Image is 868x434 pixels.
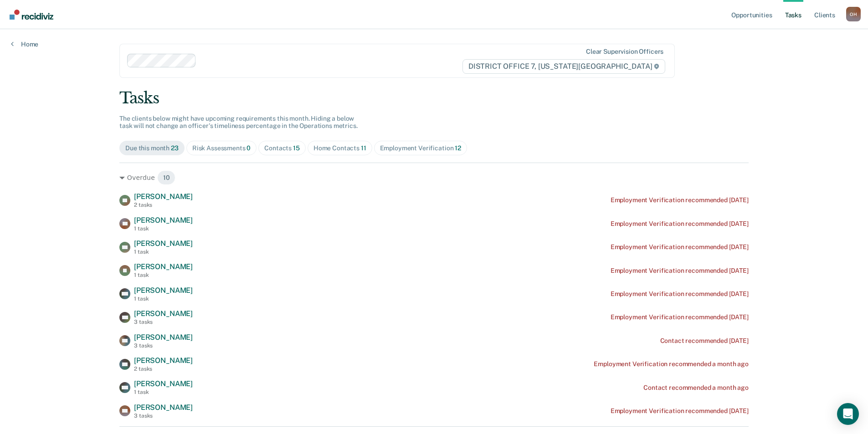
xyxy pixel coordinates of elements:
span: [PERSON_NAME] [134,333,193,342]
span: 12 [455,144,461,152]
span: [PERSON_NAME] [134,379,193,388]
div: Due this month [125,144,179,152]
div: 2 tasks [134,202,193,208]
div: Employment Verification recommended [DATE] [611,267,749,275]
span: [PERSON_NAME] [134,403,193,412]
span: 10 [157,170,176,185]
div: 1 task [134,389,193,395]
div: Contact recommended a month ago [643,384,749,392]
div: 1 task [134,296,193,302]
span: 15 [293,144,300,152]
div: Employment Verification recommended a month ago [594,360,748,368]
span: [PERSON_NAME] [134,356,193,365]
span: [PERSON_NAME] [134,216,193,225]
span: [PERSON_NAME] [134,262,193,271]
div: O H [846,7,861,21]
div: Employment Verification [380,144,461,152]
div: Open Intercom Messenger [837,403,859,425]
div: Employment Verification recommended [DATE] [611,313,749,321]
span: DISTRICT OFFICE 7, [US_STATE][GEOGRAPHIC_DATA] [462,59,665,74]
div: Home Contacts [313,144,366,152]
button: Profile dropdown button [846,7,861,21]
span: [PERSON_NAME] [134,239,193,248]
div: Contact recommended [DATE] [660,337,749,345]
div: Employment Verification recommended [DATE] [611,290,749,298]
div: Overdue 10 [119,170,749,185]
div: 3 tasks [134,319,193,325]
div: 3 tasks [134,413,193,419]
div: 2 tasks [134,366,193,372]
div: Risk Assessments [192,144,251,152]
div: 3 tasks [134,342,193,349]
span: [PERSON_NAME] [134,309,193,318]
div: Tasks [119,89,749,107]
a: Home [11,40,38,48]
img: Recidiviz [10,10,53,20]
span: 11 [361,144,366,152]
span: 23 [171,144,179,152]
span: [PERSON_NAME] [134,192,193,201]
div: 1 task [134,225,193,232]
div: Employment Verification recommended [DATE] [611,220,749,228]
span: The clients below might have upcoming requirements this month. Hiding a below task will not chang... [119,115,358,130]
span: [PERSON_NAME] [134,286,193,295]
div: Employment Verification recommended [DATE] [611,407,749,415]
div: 1 task [134,272,193,278]
div: Employment Verification recommended [DATE] [611,196,749,204]
span: 0 [247,144,251,152]
div: Clear supervision officers [586,48,663,56]
div: 1 task [134,249,193,255]
div: Contacts [264,144,300,152]
div: Employment Verification recommended [DATE] [611,243,749,251]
